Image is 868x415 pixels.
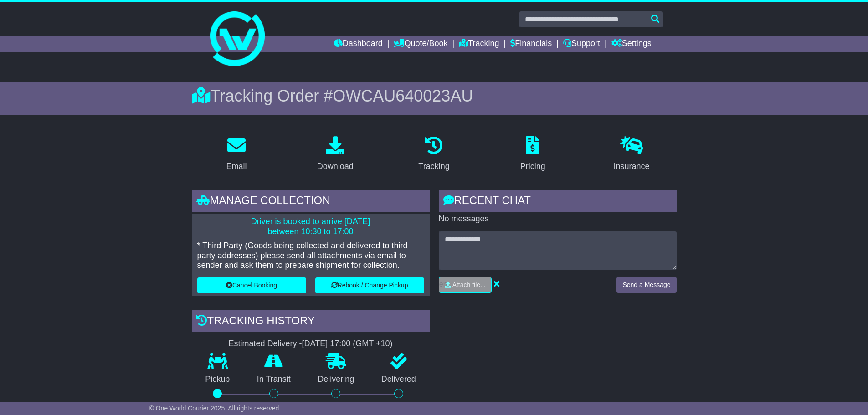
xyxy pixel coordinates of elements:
[510,36,552,52] a: Financials
[333,87,473,105] span: OWCAU640023AU
[412,133,455,176] a: Tracking
[614,160,650,173] div: Insurance
[520,160,545,173] div: Pricing
[192,310,430,334] div: Tracking history
[311,133,360,176] a: Download
[563,36,600,52] a: Support
[317,160,354,173] div: Download
[514,133,551,176] a: Pricing
[608,133,656,176] a: Insurance
[439,190,677,214] div: RECENT CHAT
[459,36,499,52] a: Tracking
[394,36,447,52] a: Quote/Book
[192,86,677,106] div: Tracking Order #
[439,214,677,224] p: No messages
[304,374,368,384] p: Delivering
[418,160,449,173] div: Tracking
[315,277,424,293] button: Rebook / Change Pickup
[334,36,383,52] a: Dashboard
[226,160,247,173] div: Email
[197,241,424,271] p: * Third Party (Goods being collected and delivered to third party addresses) please send all atta...
[302,339,393,349] div: [DATE] 17:00 (GMT +10)
[611,36,652,52] a: Settings
[243,374,304,384] p: In Transit
[197,277,306,293] button: Cancel Booking
[192,374,244,384] p: Pickup
[368,374,430,384] p: Delivered
[220,133,252,176] a: Email
[149,405,281,412] span: © One World Courier 2025. All rights reserved.
[192,190,430,214] div: Manage collection
[616,277,676,293] button: Send a Message
[192,339,430,349] div: Estimated Delivery -
[197,217,424,236] p: Driver is booked to arrive [DATE] between 10:30 to 17:00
